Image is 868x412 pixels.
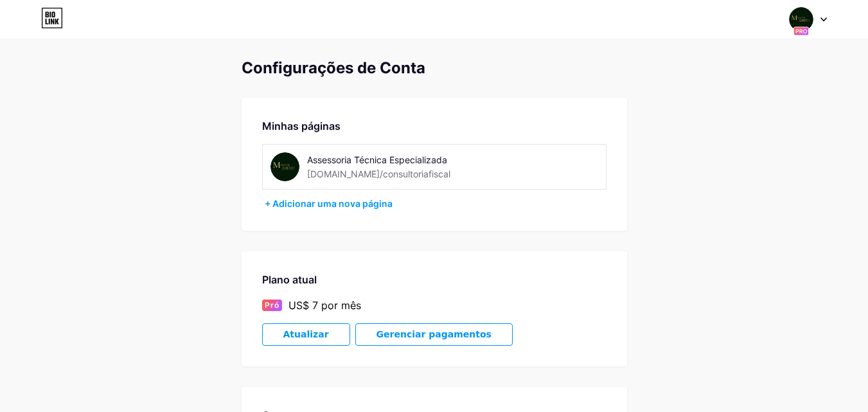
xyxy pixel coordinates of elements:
font: Assessoria Técnica Especializada [307,154,447,165]
font: Atualizar [283,329,329,339]
font: Minhas páginas [262,120,341,132]
font: Plano atual [262,273,317,286]
button: Atualizar [262,323,350,346]
font: Configurações de Conta [242,58,425,77]
img: consultoria fiscal [270,152,299,181]
button: Gerenciar pagamentos [355,323,513,346]
img: consultoria fiscal [789,7,813,31]
font: Gerenciar pagamentos [376,329,492,339]
font: + Adicionar uma nova página [265,198,393,209]
font: Pró [265,300,279,310]
font: US$ 7 por mês [288,299,361,312]
font: [DOMAIN_NAME]/consultoriafiscal [307,168,450,179]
